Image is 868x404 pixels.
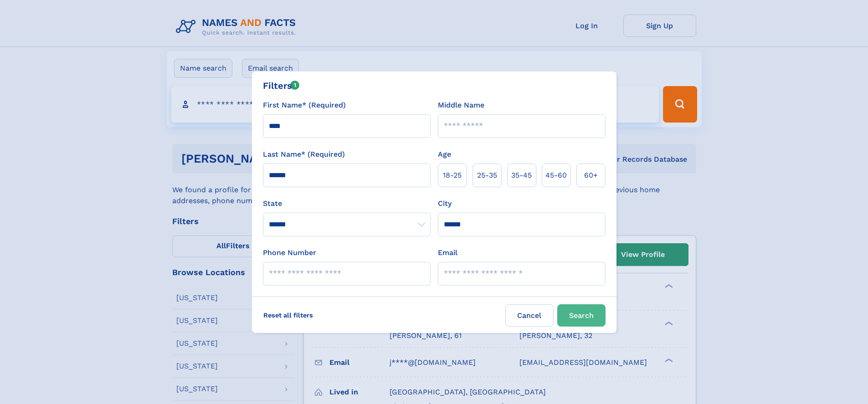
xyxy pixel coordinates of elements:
[263,100,346,111] label: First Name* (Required)
[443,170,462,181] span: 18‑25
[438,100,484,111] label: Middle Name
[557,304,606,327] button: Search
[263,149,345,160] label: Last Name* (Required)
[263,79,300,92] div: Filters
[263,247,316,258] label: Phone Number
[584,170,598,181] span: 60+
[257,304,319,326] label: Reset all filters
[477,170,497,181] span: 25‑35
[438,198,452,209] label: City
[545,170,567,181] span: 45‑60
[438,149,451,160] label: Age
[263,198,431,209] label: State
[438,247,457,258] label: Email
[511,170,532,181] span: 35‑45
[505,304,554,327] label: Cancel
